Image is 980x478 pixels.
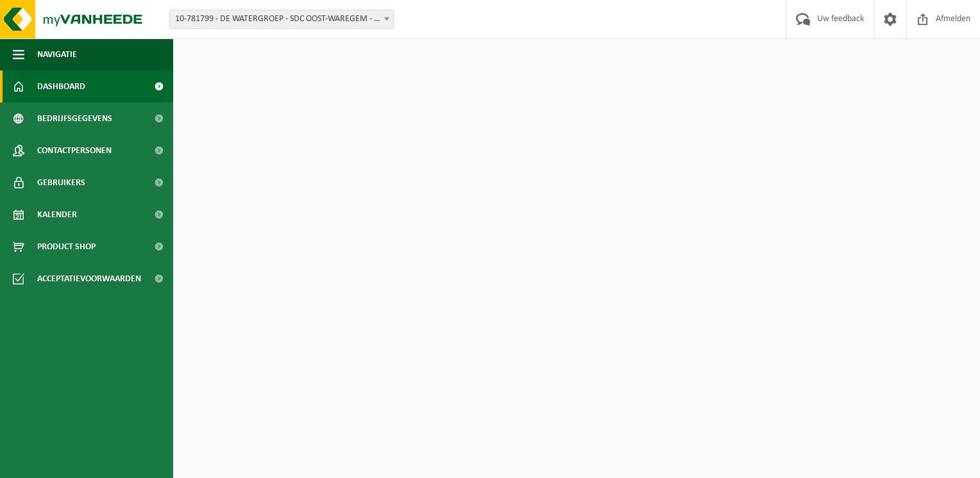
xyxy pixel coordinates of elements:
span: Gebruikers [37,167,85,199]
span: Product Shop [37,231,96,263]
span: Acceptatievoorwaarden [37,263,141,295]
span: Navigatie [37,38,77,70]
span: 10-781799 - DE WATERGROEP - SDC OOST-WAREGEM - WAREGEM [170,10,393,28]
span: Kalender [37,199,77,231]
span: 10-781799 - DE WATERGROEP - SDC OOST-WAREGEM - WAREGEM [169,10,394,29]
span: Bedrijfsgegevens [37,103,112,135]
span: Dashboard [37,70,85,103]
span: Contactpersonen [37,135,112,167]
